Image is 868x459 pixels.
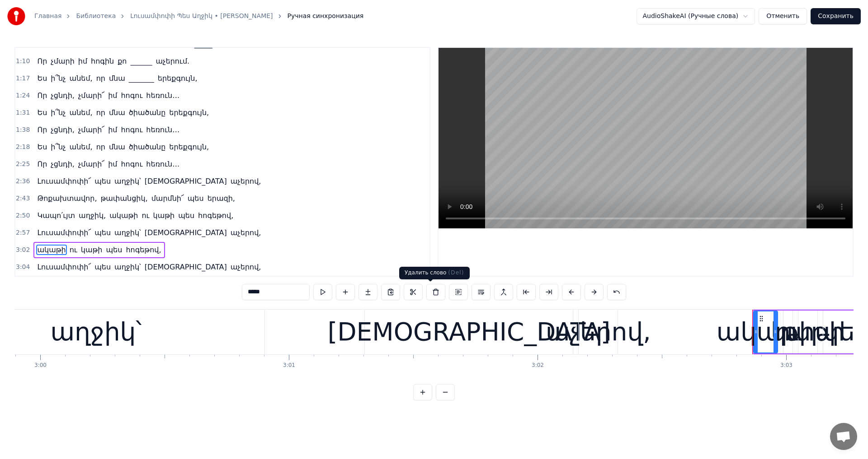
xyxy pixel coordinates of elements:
[7,7,25,25] img: youka
[76,12,116,21] a: Библиотека
[36,245,66,255] span: ակաթի
[144,176,228,186] span: [DEMOGRAPHIC_DATA]
[16,263,30,272] span: 3:04
[78,210,107,221] span: աղջիկ,
[36,210,76,221] span: Կապո՛ւյտ
[34,12,61,21] a: Главная
[780,362,793,369] div: 3:03
[34,12,363,21] nav: breadcrumb
[50,142,66,152] span: ի՞նչ
[69,73,94,83] span: անեմ,
[107,125,118,135] span: իմ
[16,160,30,169] span: 2:25
[130,56,153,66] span: ______
[95,142,106,152] span: որ
[120,90,143,101] span: հոգու
[16,91,30,100] span: 1:24
[16,211,30,220] span: 2:50
[717,313,815,351] div: ակաթի
[283,362,295,369] div: 3:01
[36,227,92,238] span: Լուսամփոփի՜
[77,56,88,66] span: իմ
[36,159,48,169] span: Որ
[113,176,142,186] span: աղջիկ՝
[16,125,30,134] span: 1:38
[36,262,92,272] span: Լուսամփոփի՜
[50,107,66,118] span: ի՞նչ
[95,73,106,83] span: որ
[36,107,48,118] span: Ես
[113,262,142,272] span: աղջիկ՝
[36,90,48,101] span: Որ
[36,73,48,83] span: Ես
[99,193,148,204] span: թափանցիկ,
[288,12,364,21] span: Ручная синхронизация
[107,90,118,101] span: իմ
[125,245,162,255] span: հոգեթով,
[128,142,167,152] span: ծիածանը
[94,227,112,238] span: պես
[168,142,210,152] span: երեքգույն,
[120,159,143,169] span: հոգու
[230,262,262,272] span: աչերով,
[157,73,198,83] span: երեքգույն,
[90,56,115,66] span: հոգին
[77,125,105,135] span: չմարի՜
[151,193,185,204] span: մարմնի՜
[50,313,142,351] div: աղջիկ՝
[107,159,118,169] span: իմ
[50,56,75,66] span: չմարի
[145,159,180,169] span: հեռուն…
[328,313,610,351] div: [DEMOGRAPHIC_DATA]
[36,125,48,135] span: Որ
[108,210,139,221] span: ակաթի
[36,142,48,152] span: Ես
[94,262,112,272] span: պես
[50,90,75,101] span: չցնդի,
[168,107,210,118] span: երեքգույն,
[108,142,126,152] span: մնա
[69,142,94,152] span: անեմ,
[36,176,92,186] span: Լուսամփոփի՜
[77,90,105,101] span: չմարի՜
[141,210,150,221] span: ու
[145,90,180,101] span: հեռուն…
[144,227,228,238] span: [DEMOGRAPHIC_DATA]
[145,125,180,135] span: հեռուն…
[155,56,191,66] span: աչերում.
[230,176,262,186] span: աչերով,
[16,246,30,255] span: 3:02
[50,73,66,83] span: ի՞նչ
[16,108,30,117] span: 1:31
[16,57,30,66] span: 1:10
[152,210,176,221] span: կաթի
[811,8,861,24] button: Сохранить
[130,12,273,21] a: Լուսամփոփի Պես Աղջիկ • [PERSON_NAME]
[16,143,30,152] span: 2:18
[230,227,262,238] span: աչերով,
[177,210,195,221] span: պես
[105,245,123,255] span: պես
[197,210,234,221] span: հոգեթով,
[546,313,651,351] div: աչերով,
[108,107,126,118] span: մնա
[399,267,470,279] div: Удалить слово
[94,176,112,186] span: պես
[80,245,104,255] span: կաթի
[113,227,142,238] span: աղջիկ՝
[120,125,143,135] span: հոգու
[36,56,48,66] span: Որ
[95,107,106,118] span: որ
[144,262,228,272] span: [DEMOGRAPHIC_DATA]
[532,362,544,369] div: 3:02
[69,107,94,118] span: անեմ,
[108,73,126,83] span: մնա
[117,56,127,66] span: քո
[128,73,155,83] span: _______
[759,8,807,24] button: Отменить
[128,107,167,118] span: ծիածանը
[16,194,30,203] span: 2:43
[34,362,47,369] div: 3:00
[448,269,464,276] span: ( Del )
[77,159,105,169] span: չմարի՜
